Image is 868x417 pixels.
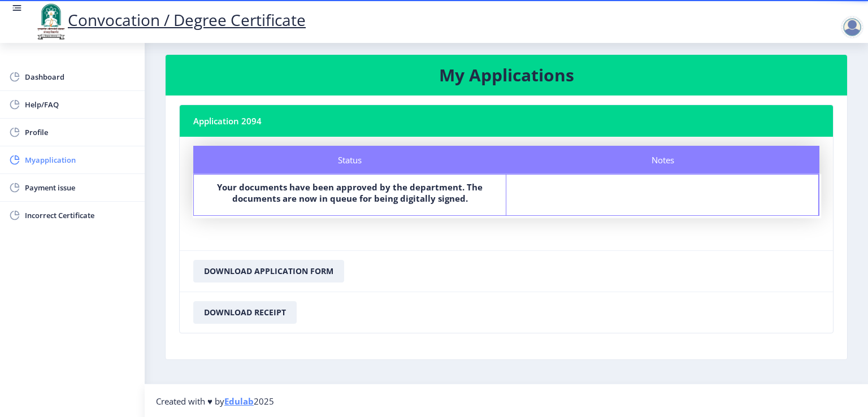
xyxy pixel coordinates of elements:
span: Dashboard [25,70,136,84]
div: Status [193,146,506,174]
div: Notes [506,146,819,174]
span: Created with ♥ by 2025 [156,396,274,407]
button: Download Application Form [193,260,344,283]
a: Edulab [224,396,254,407]
h3: My Applications [179,64,834,86]
span: Profile [25,125,136,139]
b: Your documents have been approved by the department. The documents are now in queue for being dig... [217,181,483,204]
button: Download Receipt [193,301,297,324]
span: Incorrect Certificate [25,208,136,222]
span: Help/FAQ [25,98,136,111]
span: Myapplication [25,153,136,167]
span: Payment issue [25,181,136,194]
a: Convocation / Degree Certificate [34,9,306,31]
img: logo [34,2,68,41]
nb-card-header: Application 2094 [180,105,833,137]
